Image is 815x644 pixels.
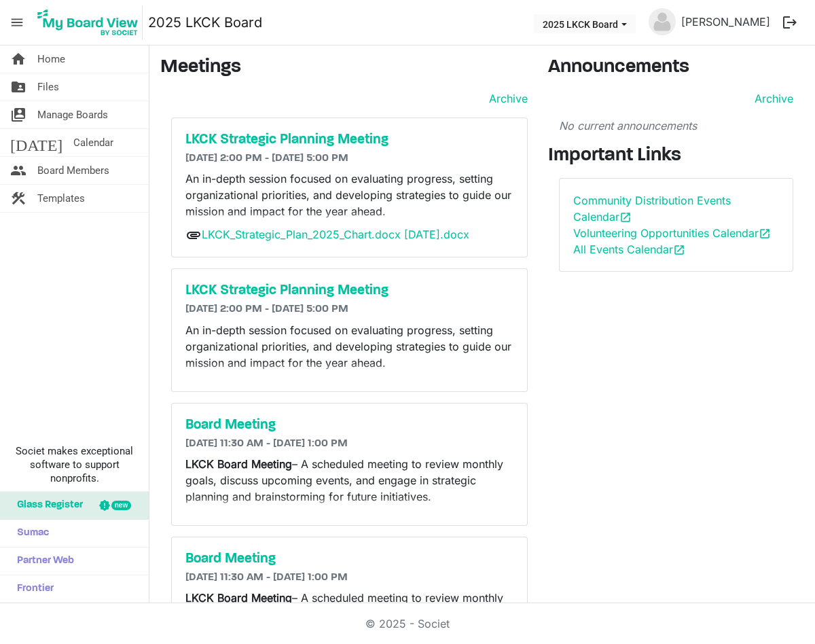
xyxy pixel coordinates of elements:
a: Board Meeting [185,551,513,567]
button: 2025 LKCK Board dropdownbutton [534,14,636,33]
a: Community Distribution Events Calendaropen_in_new [573,194,731,223]
h6: [DATE] 11:30 AM - [DATE] 1:00 PM [185,571,513,584]
div: new [111,501,131,510]
span: Sumac [10,520,49,547]
strong: LKCK Board Meeting [185,457,292,471]
span: switch_account [10,101,26,128]
p: An in-depth session focused on evaluating progress, setting organizational priorities, and develo... [185,171,513,219]
a: Archive [484,90,528,107]
span: [DATE] [10,129,62,156]
a: © 2025 - Societ [365,617,450,630]
span: Calendar [73,129,113,156]
span: open_in_new [673,244,685,256]
span: open_in_new [619,211,632,223]
span: Glass Register [10,492,83,519]
a: My Board View Logo [33,5,148,39]
a: LKCK Strategic Planning Meeting [185,283,513,299]
h3: Meetings [160,56,528,79]
a: Volunteering Opportunities Calendaropen_in_new [573,226,771,240]
h6: [DATE] 11:30 AM - [DATE] 1:00 PM [185,437,513,450]
span: people [10,157,26,184]
span: menu [4,10,30,35]
span: Frontier [10,575,54,603]
span: construction [10,185,26,212]
a: 2025 LKCK Board [148,9,262,36]
span: Board Members [37,157,109,184]
a: Archive [749,90,793,107]
span: home [10,46,26,73]
span: Files [37,73,59,101]
button: logout [776,8,804,37]
span: Partner Web [10,548,74,575]
a: Board Meeting [185,417,513,433]
a: LKCK Strategic Planning Meeting [185,132,513,148]
a: [PERSON_NAME] [676,8,776,35]
span: Societ makes exceptional software to support nonprofits. [6,444,143,485]
span: Templates [37,185,85,212]
p: – A scheduled meeting to review monthly goals, discuss upcoming events, and engage in strategic p... [185,590,513,639]
h6: [DATE] 2:00 PM - [DATE] 5:00 PM [185,152,513,165]
span: folder_shared [10,73,26,101]
h3: Important Links [548,145,805,168]
img: My Board View Logo [33,5,143,39]
strong: LKCK Board Meeting [185,591,292,605]
p: No current announcements [559,118,794,134]
p: An in-depth session focused on evaluating progress, setting organizational priorities, and develo... [185,322,513,371]
h3: Announcements [548,56,805,79]
span: Manage Boards [37,101,108,128]
span: Home [37,46,65,73]
p: – A scheduled meeting to review monthly goals, discuss upcoming events, and engage in strategic p... [185,456,513,505]
span: open_in_new [759,228,771,240]
a: LKCK_Strategic_Plan_2025_Chart.docx [DATE].docx [202,228,469,241]
span: attachment [185,227,202,243]
img: no-profile-picture.svg [649,8,676,35]
h6: [DATE] 2:00 PM - [DATE] 5:00 PM [185,303,513,316]
a: All Events Calendaropen_in_new [573,243,685,256]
